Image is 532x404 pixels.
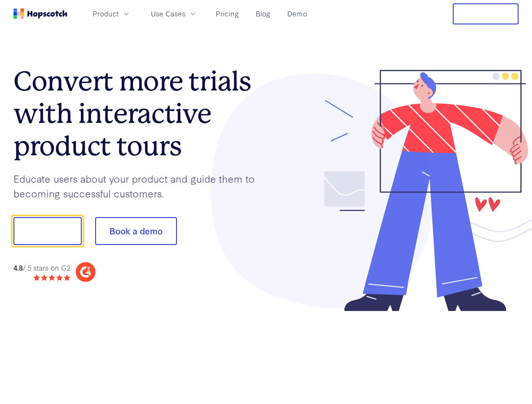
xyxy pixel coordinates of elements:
p: Educate users about your product and guide them to becoming successful customers. [13,171,266,200]
a: Home [13,8,67,19]
span: Use Cases [151,8,185,19]
button: Free Trial [453,3,519,24]
strong: 4.8 [13,263,23,272]
button: Product [88,7,136,21]
a: Blog [252,7,274,21]
h1: Convert more trials with interactive product tours [13,65,266,162]
a: Demo [284,7,310,21]
button: Show me! [13,217,82,245]
div: / 5 stars on G2 [13,263,70,273]
button: Use Cases [146,7,202,21]
button: Book a demo [95,217,177,245]
span: Product [93,8,119,19]
a: Pricing [212,7,242,21]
